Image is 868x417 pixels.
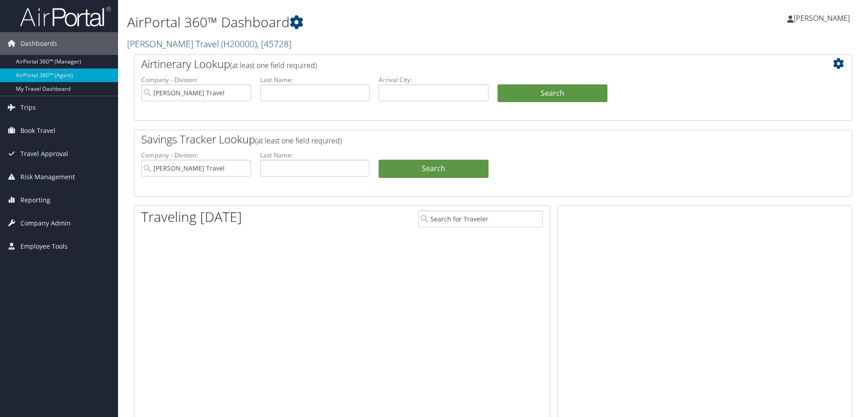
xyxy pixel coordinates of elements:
[20,119,55,142] span: Book Travel
[794,13,850,23] span: [PERSON_NAME]
[20,6,111,27] img: airportal-logo.png
[379,160,488,178] a: Search
[20,189,50,211] span: Reporting
[20,212,71,235] span: Company Admin
[20,142,68,165] span: Travel Approval
[20,96,36,119] span: Trips
[20,166,75,188] span: Risk Management
[260,151,370,160] label: Last Name:
[127,13,615,32] h1: AirPortal 360™ Dashboard
[20,235,68,258] span: Employee Tools
[141,56,785,72] h2: Airtinerary Lookup
[221,38,257,50] span: ( H20000 )
[230,60,317,70] span: (at least one field required)
[498,84,607,103] button: Search
[141,151,251,160] label: Company - Division:
[379,75,488,84] label: Arrival City:
[141,207,242,226] h1: Traveling [DATE]
[255,136,342,146] span: (at least one field required)
[418,211,543,227] input: Search for Traveler
[20,32,57,55] span: Dashboards
[141,75,251,84] label: Company - Division:
[787,5,859,32] a: [PERSON_NAME]
[141,160,251,177] input: search accounts
[260,75,370,84] label: Last Name:
[257,38,291,50] span: , [ 45728 ]
[141,132,785,147] h2: Savings Tracker Lookup
[127,38,291,50] a: [PERSON_NAME] Travel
